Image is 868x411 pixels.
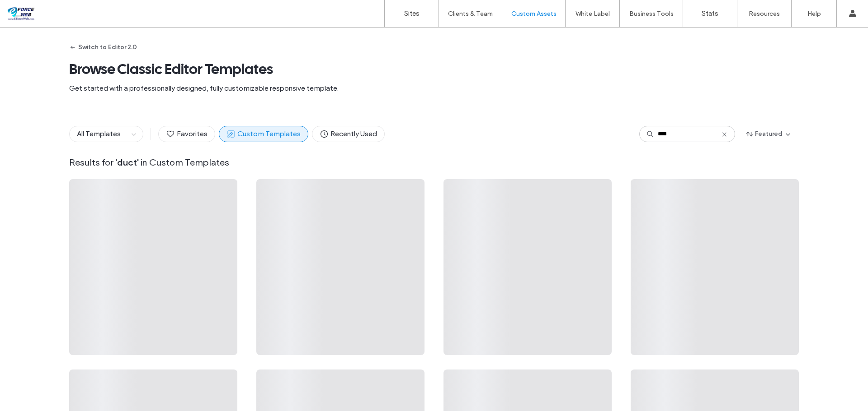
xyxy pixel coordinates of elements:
[448,10,493,18] label: Clients & Team
[404,9,420,18] label: Sites
[807,10,821,18] label: Help
[69,40,137,55] button: Switch to Editor 2.0
[69,157,799,168] span: Results for in Custom Templates
[702,9,718,18] label: Stats
[511,10,557,18] label: Custom Assets
[320,129,377,139] span: Recently Used
[749,10,780,18] label: Resources
[166,129,208,139] span: Favorites
[226,129,301,139] span: Custom Templates
[576,10,610,18] label: White Label
[69,60,799,78] span: Browse Classic Editor Templates
[629,10,674,18] label: Business Tools
[70,126,128,142] button: All Templates
[312,126,385,142] button: Recently Used
[739,127,799,141] button: Featured
[158,126,215,142] button: Favorites
[69,83,799,93] span: Get started with a professionally designed, fully customizable responsive template.
[219,126,308,142] button: Custom Templates
[77,129,121,138] span: All Templates
[115,157,139,168] span: ' duct '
